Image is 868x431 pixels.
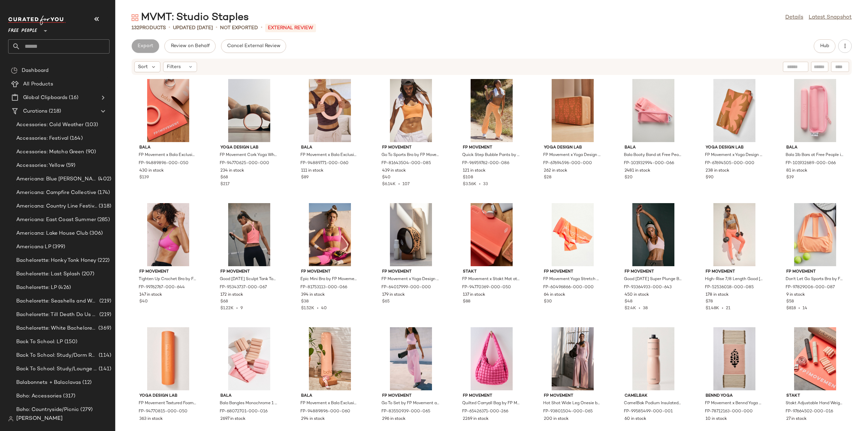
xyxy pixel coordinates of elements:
[234,306,240,311] span: •
[220,299,228,305] span: $68
[705,152,763,158] span: FP Movement x Yoga Design Lab Cork Yoga Mat at Free People
[463,168,486,174] span: 121 in stock
[785,14,803,22] a: Details
[169,24,170,32] span: •
[139,285,185,291] span: FP-99762767-000-644
[47,107,61,115] span: (218)
[240,306,243,311] span: 9
[301,292,325,298] span: 394 in stock
[382,292,405,298] span: 179 in stock
[543,400,601,407] span: Hot Shot Wide Leg Onesie by FP Movement at Free People in Pink, Size: S
[16,270,80,278] span: Bachelorette: Last Splash
[300,400,358,407] span: FP Movement x Bala Exclusive 8MM Play Mat at Free People in Red
[220,168,244,174] span: 234 in stock
[382,182,396,187] span: $6.14K
[786,285,835,291] span: FP-97829006-000-087
[16,175,97,183] span: Americana: Blue [PERSON_NAME] Baby
[220,285,267,291] span: FP-95343737-000-067
[803,306,807,311] span: 14
[139,269,197,275] span: FP Movement
[462,276,520,282] span: FP Movement x Stakt Mat at Free People in Purple
[65,162,76,170] span: (59)
[8,16,66,25] img: cfy_white_logo.C9jOOHJF.svg
[96,257,110,265] span: (222)
[16,243,51,251] span: Americana LP
[382,145,440,151] span: FP Movement
[544,299,552,305] span: $30
[381,276,439,282] span: FP Movement x Yoga Design Lab Yoga Wheel at Free People
[786,416,807,422] span: 27 in stock
[625,145,682,151] span: Bala
[543,409,593,415] span: FP-93801504-000-065
[705,160,754,166] span: FP-67694505-000-000
[402,182,410,187] span: 107
[619,203,688,266] img: 93364933_643_a
[97,325,111,332] span: (369)
[381,285,431,291] span: FP-64017999-000-000
[382,269,440,275] span: FP Movement
[719,306,726,311] span: •
[139,292,162,298] span: 147 in stock
[134,203,202,266] img: 99762767_644_a
[544,168,567,174] span: 262 in stock
[538,79,607,142] img: 67694596_000_0
[16,365,97,373] span: Back To School: Study/Lounge Essentials
[786,175,794,181] span: $39
[301,269,359,275] span: FP Movement
[706,145,763,151] span: Yoga Design Lab
[68,135,83,142] span: (164)
[96,189,110,197] span: (174)
[173,24,213,32] p: updated [DATE]
[220,409,268,415] span: FP-68072701-000-016
[786,269,844,275] span: FP Movement
[543,285,594,291] span: FP-60496866-000-000
[139,416,163,422] span: 363 in stock
[16,189,96,197] span: Americana: Campfire Collective
[97,175,111,183] span: (402)
[781,79,849,142] img: 101932689_066_b
[706,299,713,305] span: $78
[16,406,79,414] span: Boho: Countryside/Picnic
[625,299,632,305] span: $48
[98,297,111,305] span: (219)
[624,160,674,166] span: FP-101932994-000-066
[538,203,607,266] img: 60496866_000_b
[97,365,111,373] span: (141)
[164,39,215,53] button: Review on Behalf
[301,175,309,181] span: $89
[139,152,196,158] span: FP Movement x Bala Exclusive 8MM Play Mat at Free People in Purple
[227,43,280,49] span: Cancel External Review
[462,285,511,291] span: FP-94770369-000-050
[134,327,202,390] img: 94770815_050_b
[22,67,48,75] span: Dashboard
[625,269,682,275] span: FP Movement
[706,168,729,174] span: 238 in stock
[132,25,139,31] span: 132
[296,203,364,266] img: 81753113_066_0
[220,292,243,298] span: 172 in stock
[139,160,189,166] span: FP-94889896-000-050
[220,175,228,181] span: $68
[483,182,488,187] span: 33
[16,297,98,305] span: Bachelorette: Seashells and Wedding Bells
[167,63,181,71] span: Filters
[220,269,278,275] span: FP Movement
[296,327,364,390] img: 94889896_060_0
[396,182,402,187] span: •
[786,292,805,298] span: 9 in stock
[462,152,520,158] span: Quick Step Bubble Pants by FP Movement at Free People in [GEOGRAPHIC_DATA], Size: M
[16,202,97,210] span: Americana: Country Line Festival
[706,175,714,181] span: $90
[16,311,98,319] span: Bachelorette: Till Death Do Us Party
[463,145,520,151] span: FP Movement
[220,416,245,422] span: 2697 in stock
[63,338,78,346] span: (150)
[796,306,803,311] span: •
[220,24,258,32] p: Not Exported
[624,409,673,415] span: FP-99585499-000-001
[625,175,633,181] span: $20
[84,121,98,129] span: (103)
[300,152,358,158] span: FP Movement x Bala Exclusive 10 Lb. Power Ring at Free People in Red
[301,393,359,399] span: Bala
[300,160,349,166] span: FP-94889771-000-060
